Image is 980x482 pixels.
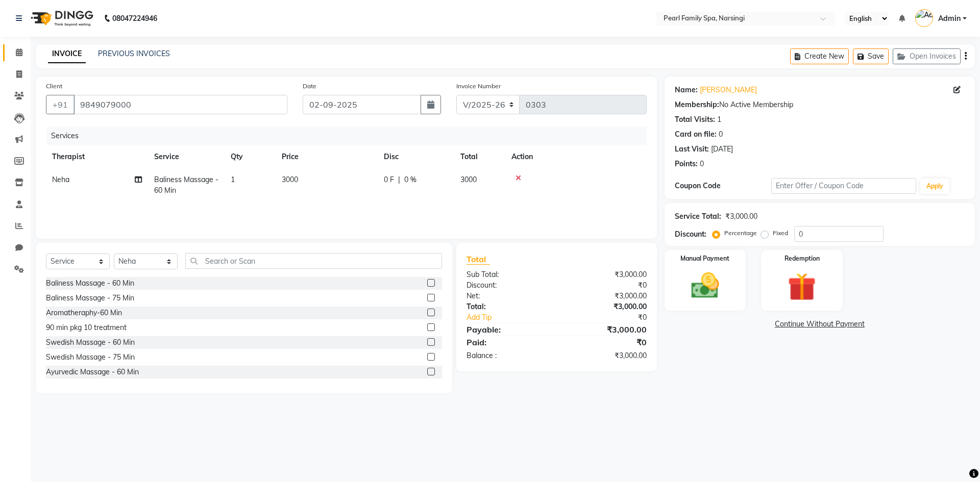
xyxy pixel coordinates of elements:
[556,350,654,361] div: ₹3,000.00
[46,352,135,363] div: Swedish Massage - 75 Min
[719,129,723,140] div: 0
[675,99,965,110] div: No Active Membership
[700,85,757,95] a: [PERSON_NAME]
[853,48,889,64] button: Save
[556,323,654,336] div: ₹3,000.00
[404,174,416,185] span: 0 %
[46,278,134,289] div: Baliness Massage - 60 Min
[790,48,849,64] button: Create New
[556,269,654,280] div: ₹3,000.00
[556,301,654,312] div: ₹3,000.00
[46,145,148,168] th: Therapist
[231,175,235,184] span: 1
[675,144,709,155] div: Last Visit:
[938,13,961,24] span: Admin
[556,280,654,291] div: ₹0
[454,145,505,168] th: Total
[225,145,276,168] th: Qty
[459,336,556,348] div: Paid:
[398,174,400,185] span: |
[467,254,490,265] span: Total
[98,49,170,58] a: PREVIOUS INVOICES
[771,178,916,194] input: Enter Offer / Coupon Code
[505,145,647,168] th: Action
[556,336,654,348] div: ₹0
[148,145,225,168] th: Service
[378,145,454,168] th: Disc
[675,114,715,125] div: Total Visits:
[459,350,556,361] div: Balance :
[154,175,218,195] span: Baliness Massage - 60 Min
[675,129,717,140] div: Card on file:
[73,95,287,114] input: Search by Name/Mobile/Email/Code
[725,211,757,222] div: ₹3,000.00
[675,181,771,191] div: Coupon Code
[675,99,719,110] div: Membership:
[773,229,788,238] label: Fixed
[46,322,127,333] div: 90 min pkg 10 treatment
[915,9,933,27] img: Admin
[893,48,961,64] button: Open Invoices
[185,253,442,269] input: Search or Scan
[459,291,556,301] div: Net:
[700,159,704,169] div: 0
[675,211,721,222] div: Service Total:
[303,82,316,91] label: Date
[711,144,733,155] div: [DATE]
[682,269,728,302] img: _cash.svg
[384,174,394,185] span: 0 F
[456,82,501,91] label: Invoice Number
[675,85,698,95] div: Name:
[48,45,86,63] a: INVOICE
[573,312,654,323] div: ₹0
[460,175,477,184] span: 3000
[920,179,949,194] button: Apply
[26,4,96,33] img: logo
[459,323,556,336] div: Payable:
[52,175,69,184] span: Neha
[779,269,825,305] img: _gift.svg
[47,126,654,145] div: Services
[46,82,62,91] label: Client
[675,229,706,240] div: Discount:
[46,95,75,114] button: +91
[46,293,134,303] div: Baliness Massage - 75 Min
[282,175,298,184] span: 3000
[459,280,556,291] div: Discount:
[276,145,378,168] th: Price
[717,114,721,125] div: 1
[680,254,729,263] label: Manual Payment
[46,367,139,377] div: Ayurvedic Massage - 60 Min
[459,312,573,323] a: Add Tip
[556,291,654,301] div: ₹3,000.00
[459,301,556,312] div: Total:
[785,254,820,263] label: Redemption
[112,4,157,33] b: 08047224946
[667,319,973,329] a: Continue Without Payment
[46,308,122,318] div: Aromatheraphy-60 Min
[46,337,135,348] div: Swedish Massage - 60 Min
[459,269,556,280] div: Sub Total:
[675,159,698,169] div: Points:
[724,229,757,238] label: Percentage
